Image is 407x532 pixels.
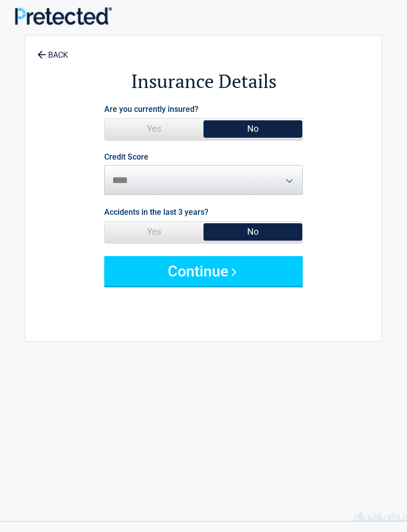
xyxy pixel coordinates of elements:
[203,119,302,139] span: No
[203,222,302,242] span: No
[15,7,112,24] img: Main Logo
[104,256,303,286] button: Continue
[105,222,203,242] span: Yes
[35,42,70,59] a: BACK
[104,102,199,116] label: Are you currently insured?
[105,119,203,139] span: Yes
[104,153,148,161] label: Credit Score
[30,69,377,94] h2: Insurance Details
[104,205,208,219] label: Accidents in the last 3 years?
